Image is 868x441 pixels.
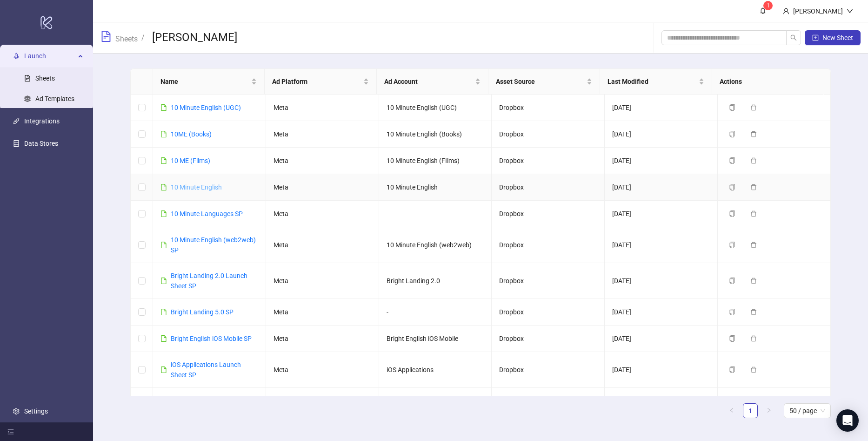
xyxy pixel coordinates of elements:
span: rocket [13,53,20,59]
td: 10 Minute English (web2web) [379,227,492,263]
td: Meta [266,121,379,148]
td: Meta [266,95,379,121]
a: Bright English iOS Mobile SP [171,335,252,342]
span: copy [729,131,735,137]
a: 10 Minute English (UGC) [171,104,241,111]
a: Bright Landing 2.0 Launch Sheet SP [171,272,247,290]
td: [DATE] [605,121,718,148]
td: iOS Applications [379,352,492,388]
td: [DATE] [605,299,718,326]
td: Meta [266,174,379,201]
span: 1 [767,2,770,9]
td: [DATE] [605,352,718,388]
td: Dropbox [492,121,605,148]
span: file [160,210,167,217]
td: Dropbox [492,326,605,352]
span: copy [729,309,735,315]
td: Dropbox [492,388,605,424]
td: Dropbox [492,299,605,326]
th: Name [153,69,265,95]
td: Dropbox [492,148,605,174]
td: Meta [266,326,379,352]
a: iOS Applications Launch Sheet SP [171,361,241,379]
h3: [PERSON_NAME] [152,30,237,45]
span: file [160,242,167,248]
th: Actions [712,69,824,95]
td: 10 Minute English (FIlms) [379,148,492,174]
span: Name [160,76,249,87]
span: right [766,407,772,413]
a: 10 ME (Films) [171,157,210,164]
td: [DATE] [605,95,718,121]
a: 10 Minute Languages SP [171,210,243,217]
span: file-text [100,31,112,42]
button: right [761,403,776,418]
span: down [847,8,853,14]
li: / [141,30,145,45]
td: Bright English iOS Mobile [379,326,492,352]
td: 10 Minute English (UGC) [379,95,492,121]
a: Integrations [24,117,60,125]
span: menu-fold [7,428,14,435]
span: user [783,8,789,14]
a: Ad Templates [35,95,74,102]
td: - [379,299,492,326]
td: Meta [266,299,379,326]
a: Data Stores [24,140,58,147]
span: search [790,34,797,41]
span: delete [750,157,757,164]
td: Dropbox [492,263,605,299]
span: copy [729,242,735,248]
button: New Sheet [805,30,861,45]
td: [DATE] [605,148,718,174]
td: Dropbox [492,352,605,388]
td: [DATE] [605,388,718,424]
a: 10 Minute English [171,183,222,191]
span: plus-square [812,34,819,41]
li: Next Page [761,403,776,418]
span: Ad Platform [272,76,361,87]
td: Dropbox [492,201,605,227]
td: [DATE] [605,227,718,263]
td: Meta [266,201,379,227]
span: bell [760,7,766,14]
td: [DATE] [605,201,718,227]
td: Meta [266,263,379,299]
td: 10 Minute English ASC (w2w) [379,388,492,424]
span: 50 / page [789,404,825,418]
a: 10ME (Books) [171,130,212,138]
a: Sheets [35,75,55,82]
th: Last Modified [600,69,712,95]
span: copy [729,104,735,111]
a: Sheets [114,33,140,43]
span: file [160,104,167,111]
span: copy [729,210,735,217]
div: [PERSON_NAME] [789,6,847,16]
span: copy [729,278,735,284]
span: copy [729,366,735,373]
td: Dropbox [492,227,605,263]
a: Settings [24,407,48,415]
span: delete [750,104,757,111]
span: delete [750,278,757,284]
li: Previous Page [724,403,739,418]
td: Meta [266,352,379,388]
span: file [160,309,167,315]
td: 10 Minute English (Books) [379,121,492,148]
td: Bright Landing 2.0 [379,263,492,299]
span: Asset Source [496,76,585,87]
span: file [160,278,167,284]
span: delete [750,242,757,248]
span: file [160,335,167,342]
td: Meta [266,148,379,174]
button: left [724,403,739,418]
a: 1 [743,404,757,418]
td: Dropbox [492,174,605,201]
span: copy [729,157,735,164]
th: Asset Source [488,69,600,95]
td: [DATE] [605,326,718,352]
td: - [379,201,492,227]
a: 10 Minute English (web2web) SP [171,236,256,254]
span: file [160,131,167,137]
span: copy [729,335,735,342]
